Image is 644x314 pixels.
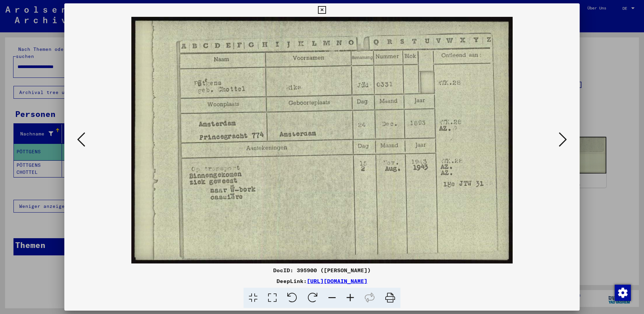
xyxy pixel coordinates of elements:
[614,284,631,301] div: Zustimmung ändern
[87,17,557,263] img: 001.jpg
[307,278,367,284] a: [URL][DOMAIN_NAME]
[64,277,580,285] div: DeepLink:
[615,285,631,301] img: Zustimmung ändern
[64,266,580,274] div: DocID: 395900 ([PERSON_NAME])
